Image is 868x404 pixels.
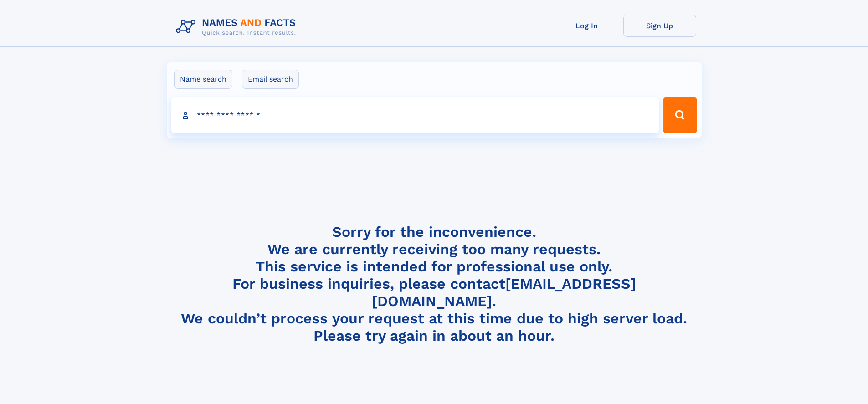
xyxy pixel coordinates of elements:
[372,275,636,310] a: [EMAIL_ADDRESS][DOMAIN_NAME]
[550,15,623,37] a: Log In
[171,97,659,133] input: search input
[174,70,232,89] label: Name search
[172,15,303,39] img: Logo Names and Facts
[663,97,697,133] button: Search Button
[242,70,299,89] label: Email search
[623,15,696,37] a: Sign Up
[172,223,696,345] h4: Sorry for the inconvenience. We are currently receiving too many requests. This service is intend...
